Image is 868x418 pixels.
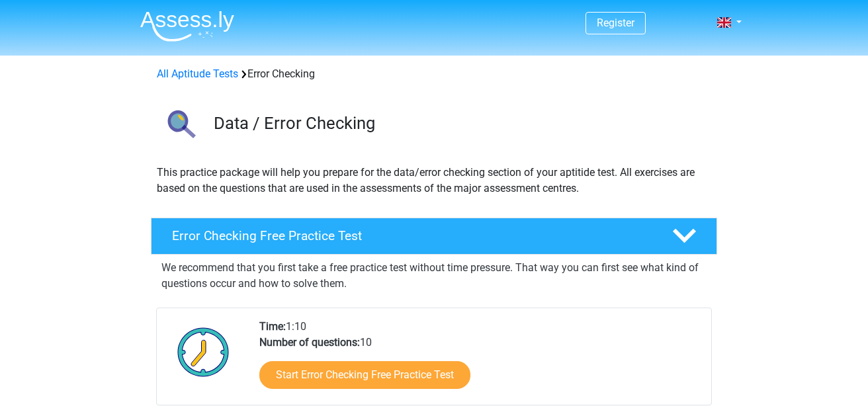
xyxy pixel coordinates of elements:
h3: Data / Error Checking [214,113,707,134]
h4: Error Checking Free Practice Test [172,228,651,243]
a: Register [597,17,634,29]
img: Clock [170,319,237,385]
div: Error Checking [152,66,716,82]
p: We recommend that you first take a free practice test without time pressure. That way you can fir... [161,260,707,292]
a: All Aptitude Tests [157,67,238,80]
b: Number of questions: [259,336,360,349]
img: error checking [152,98,208,154]
img: Assessly [140,11,234,42]
div: 1:10 10 [249,319,711,405]
a: Error Checking Free Practice Test [146,218,722,255]
a: Start Error Checking Free Practice Test [259,361,470,389]
p: This practice package will help you prepare for the data/error checking section of your aptitide ... [157,165,711,196]
b: Time: [259,320,286,333]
